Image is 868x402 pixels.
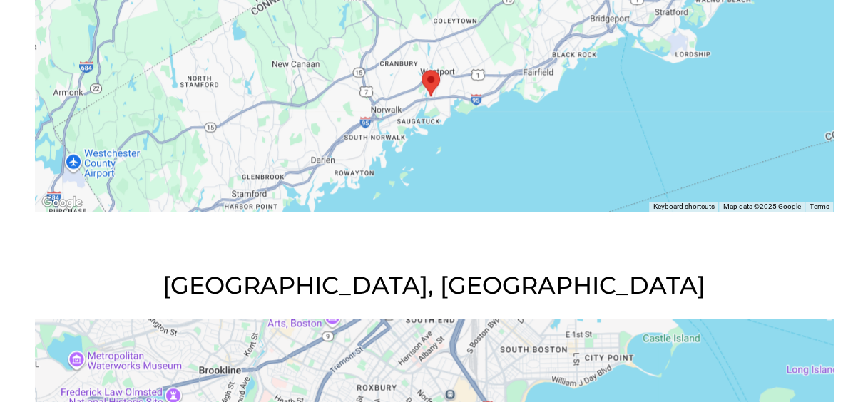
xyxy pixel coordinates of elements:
span: Map data ©2025 Google [723,202,800,210]
img: Google [39,193,86,212]
h3: [GEOGRAPHIC_DATA], [GEOGRAPHIC_DATA] [35,269,834,301]
div: Liebert Associates CPA 21 Bridge Street Westport, CT, 06880, United States [416,64,446,102]
a: Open this area in Google Maps (opens a new window) [39,193,86,212]
button: Keyboard shortcuts [653,202,714,212]
a: Terms [809,202,829,210]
